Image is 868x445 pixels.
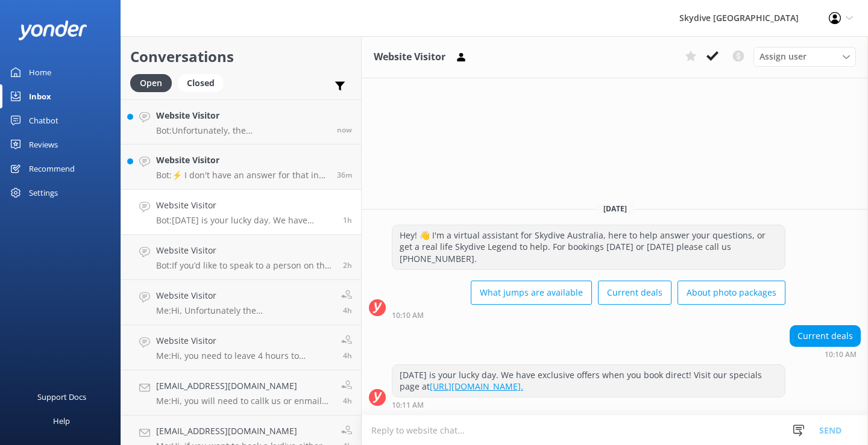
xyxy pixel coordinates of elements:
[156,154,328,167] h4: Website Visitor
[29,132,58,157] div: Reviews
[343,260,352,270] span: Oct 02 2025 09:21am (UTC +10:00) Australia/Brisbane
[53,409,70,433] div: Help
[374,49,445,65] h3: Website Visitor
[130,76,178,89] a: Open
[343,350,352,361] span: Oct 02 2025 07:12am (UTC +10:00) Australia/Brisbane
[156,109,328,122] h4: Website Visitor
[790,326,860,346] div: Current deals
[392,400,785,409] div: Oct 02 2025 10:11am (UTC +10:00) Australia/Brisbane
[156,125,328,136] p: Bot: Unfortunately, the [GEOGRAPHIC_DATA] and [GEOGRAPHIC_DATA] locations are no longer operation...
[753,47,856,66] div: Assign User
[156,305,332,316] p: Me: Hi, Unfortunately the [GEOGRAPHIC_DATA] location is not operating, if you would like a refund...
[392,402,424,409] strong: 10:11 AM
[471,281,592,305] button: What jumps are available
[343,215,352,225] span: Oct 02 2025 10:10am (UTC +10:00) Australia/Brisbane
[156,170,328,181] p: Bot: ⚡ I don't have an answer for that in my knowledge base. Please try and rephrase your questio...
[121,190,361,235] a: Website VisitorBot:[DATE] is your lucky day. We have exclusive offers when you book direct! Visit...
[430,381,523,392] a: [URL][DOMAIN_NAME].
[156,199,334,212] h4: Website Visitor
[130,45,352,68] h2: Conversations
[29,181,58,205] div: Settings
[156,244,334,257] h4: Website Visitor
[178,76,230,89] a: Closed
[678,281,785,305] button: About photo packages
[598,281,671,305] button: Current deals
[392,311,785,319] div: Oct 02 2025 10:10am (UTC +10:00) Australia/Brisbane
[156,289,332,302] h4: Website Visitor
[596,204,634,214] span: [DATE]
[156,425,332,438] h4: [EMAIL_ADDRESS][DOMAIN_NAME]
[178,74,224,92] div: Closed
[29,108,58,132] div: Chatbot
[121,235,361,280] a: Website VisitorBot:If you’d like to speak to a person on the Skydive Australia team, please call ...
[337,170,352,180] span: Oct 02 2025 11:04am (UTC +10:00) Australia/Brisbane
[392,365,785,397] div: [DATE] is your lucky day. We have exclusive offers when you book direct! Visit our specials page at
[337,125,352,135] span: Oct 02 2025 11:40am (UTC +10:00) Australia/Brisbane
[18,20,87,40] img: yonder-white-logo.png
[343,305,352,316] span: Oct 02 2025 07:14am (UTC +10:00) Australia/Brisbane
[156,215,334,226] p: Bot: [DATE] is your lucky day. We have exclusive offers when you book direct! Visit our specials ...
[121,325,361,370] a: Website VisitorMe:Hi, you need to leave 4 hours to complete your Skydive, Blue Skies4h
[156,379,332,393] h4: [EMAIL_ADDRESS][DOMAIN_NAME]
[343,396,352,406] span: Oct 02 2025 07:10am (UTC +10:00) Australia/Brisbane
[29,84,51,108] div: Inbox
[130,74,172,92] div: Open
[392,225,785,269] div: Hey! 👋 I'm a virtual assistant for Skydive Australia, here to help answer your questions, or get ...
[825,351,857,358] strong: 10:10 AM
[156,260,334,271] p: Bot: If you’d like to speak to a person on the Skydive Australia team, please call [PHONE_NUMBER]...
[121,145,361,190] a: Website VisitorBot:⚡ I don't have an answer for that in my knowledge base. Please try and rephras...
[156,334,332,347] h4: Website Visitor
[37,385,86,409] div: Support Docs
[790,350,861,358] div: Oct 02 2025 10:10am (UTC +10:00) Australia/Brisbane
[392,312,424,319] strong: 10:10 AM
[156,350,332,361] p: Me: Hi, you need to leave 4 hours to complete your Skydive, Blue Skies
[121,280,361,325] a: Website VisitorMe:Hi, Unfortunately the [GEOGRAPHIC_DATA] location is not operating, if you would...
[121,99,361,145] a: Website VisitorBot:Unfortunately, the [GEOGRAPHIC_DATA] and [GEOGRAPHIC_DATA] locations are no lo...
[759,50,807,63] span: Assign user
[29,60,51,84] div: Home
[121,370,361,415] a: [EMAIL_ADDRESS][DOMAIN_NAME]Me:Hi, you will need to callk us or enmail us [DOMAIN_NAME] once the ...
[29,157,75,181] div: Recommend
[156,396,332,406] p: Me: Hi, you will need to callk us or enmail us [DOMAIN_NAME] once the voucher has expired, we can...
